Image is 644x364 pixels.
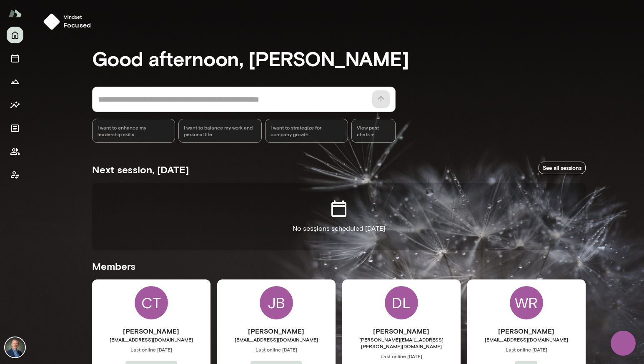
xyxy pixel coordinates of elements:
div: WR [510,286,543,319]
span: Last online [DATE] [217,346,336,353]
button: Insights [7,97,23,113]
button: Sessions [7,50,23,67]
span: I want to strategize for company growth [271,124,343,137]
h5: Members [92,259,586,273]
h6: [PERSON_NAME] [92,326,210,336]
img: Mento [8,5,22,21]
span: [EMAIL_ADDRESS][DOMAIN_NAME] [467,336,586,343]
button: Home [7,27,23,43]
div: I want to balance my work and personal life [178,119,262,143]
span: View past chats -> [351,119,395,143]
span: I want to balance my work and personal life [184,124,256,137]
span: Mindset [63,13,91,20]
img: mindset [43,13,60,30]
span: [EMAIL_ADDRESS][DOMAIN_NAME] [217,336,336,343]
button: Documents [7,120,23,137]
a: See all sessions [539,162,586,175]
h3: Good afternoon, [PERSON_NAME] [92,47,586,70]
p: No sessions scheduled [DATE] [293,224,385,234]
h6: [PERSON_NAME] [342,326,461,336]
button: Mindsetfocused [40,10,98,33]
span: Last online [DATE] [467,346,586,353]
span: [PERSON_NAME][EMAIL_ADDRESS][PERSON_NAME][DOMAIN_NAME] [342,336,461,349]
span: I want to enhance my leadership skills [98,124,170,137]
img: Michael Alden [5,337,25,357]
div: I want to enhance my leadership skills [92,119,175,143]
span: Last online [DATE] [342,353,461,359]
div: DL [385,286,418,319]
button: Growth Plan [7,73,23,90]
h6: focused [63,20,91,30]
h6: [PERSON_NAME] [217,326,336,336]
span: [EMAIL_ADDRESS][DOMAIN_NAME] [92,336,210,343]
h5: Next session, [DATE] [92,163,189,176]
div: JB [260,286,293,319]
button: Client app [7,167,23,183]
button: Members [7,143,23,160]
h6: [PERSON_NAME] [467,326,586,336]
div: I want to strategize for company growth [265,119,348,143]
span: Last online [DATE] [92,346,210,353]
div: CT [135,286,168,319]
